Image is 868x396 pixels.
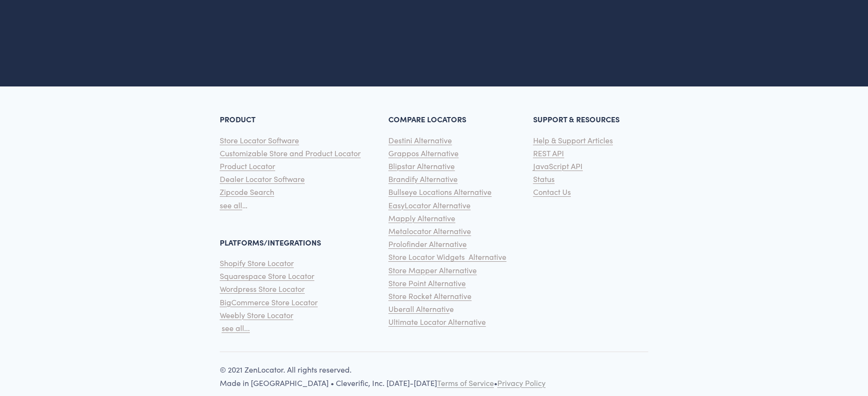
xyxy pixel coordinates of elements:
span: Store Locator Software [220,135,299,145]
strong: PRODUCT [220,114,256,124]
a: Squarespace Store Locator [220,269,314,282]
a: EasyLocator Alternative [388,199,471,212]
span: Dealer Locator Software [220,174,305,184]
span: Squarespace Store Locator [220,271,314,281]
a: Store Locator Widgets Alternative [388,250,506,263]
a: JavaScript API [533,160,583,172]
span: REST API [533,148,564,158]
span: Bullseye Locations Alternative [388,187,492,197]
a: Status [533,172,555,185]
a: Mapply Alternative [388,212,455,225]
span: Contact Us [533,187,571,197]
span: Blipstar Alternative [388,161,455,171]
span: Privacy Policy [497,378,546,388]
span: Mapply Alternative [388,213,455,223]
span: Status [533,174,555,184]
span: Store Locator Widgets Alternative [388,252,506,262]
span: Zipcode Search [220,187,274,197]
span: Brandify Alternative [388,174,458,184]
a: BigCommerce Store Locator [220,296,318,309]
a: see all... [222,321,250,334]
a: Store Locator Software [220,134,299,147]
a: Contact Us [533,185,571,198]
a: Metalocator Alternative [388,225,471,237]
a: see all [220,199,242,212]
a: Store Rocket Alternative [388,289,472,302]
a: Product Locator [220,160,275,172]
a: Brandify Alternative [388,172,458,185]
a: Store Point Alternative [388,277,466,289]
a: REST API [533,147,564,160]
span: Prolofinder Alternative [388,239,467,249]
span: Metalocator Alternative [388,226,471,236]
strong: COMPARE LOCATORS [388,114,466,124]
a: Blipstar Alternative [388,160,455,172]
span: EasyLocator Alternative [388,200,471,210]
span: see all [220,200,242,210]
a: Grappos Alternative [388,147,459,160]
span: Destini Alternative [388,135,452,145]
span: Product Locator [220,161,275,171]
span: Customizable Store and Product Locator [220,148,361,158]
span: … [242,200,247,210]
a: Privacy Policy [497,376,546,389]
span: see all... [222,323,250,333]
a: Wordpress Store Locator [220,282,305,295]
a: Ultimate Locator Alternative [388,315,486,328]
strong: SUPPORT & RESOURCES [533,114,620,124]
a: Destini Alternative [388,134,452,147]
a: Help & Support Articles [533,134,613,147]
a: Dealer Locator Software [220,172,305,185]
span: Ultimate Locator Alternative [388,317,486,327]
a: Customizable Store and Product Locator [220,147,361,160]
p: © 2021 ZenLocator. All rights reserved. Made in [GEOGRAPHIC_DATA] • Cleverific, Inc. [DATE]-[DATE] • [220,363,648,389]
span: Store Rocket Alternative [388,291,472,301]
a: Shopify Store Locator [220,257,294,269]
span: Help & Support Articles [533,135,613,145]
span: e [450,304,454,314]
span: BigCommerce Store Locator [220,297,318,307]
a: Prolofinder Alternative [388,237,467,250]
a: Weebly Store Locator [220,309,293,321]
span: JavaScript API [533,161,583,171]
span: Grappos Alternative [388,148,459,158]
a: Terms of Service [437,376,494,389]
span: Uberall Alternativ [388,304,450,314]
a: Uberall Alternativ [388,302,450,315]
span: Store Mapper Alternative [388,265,477,275]
a: Store Mapper Alternative [388,264,477,277]
a: Bullseye Locations Alternative [388,185,492,198]
a: Zipcode Search [220,185,274,198]
span: Terms of Service [437,378,494,388]
strong: PLATFORMS/INTEGRATIONS [220,237,321,247]
span: Shopify Store Locator [220,258,294,268]
span: Wordpress Store Locator [220,284,305,294]
span: Store Point Alternative [388,278,466,288]
span: Weebly Store Locator [220,310,293,320]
